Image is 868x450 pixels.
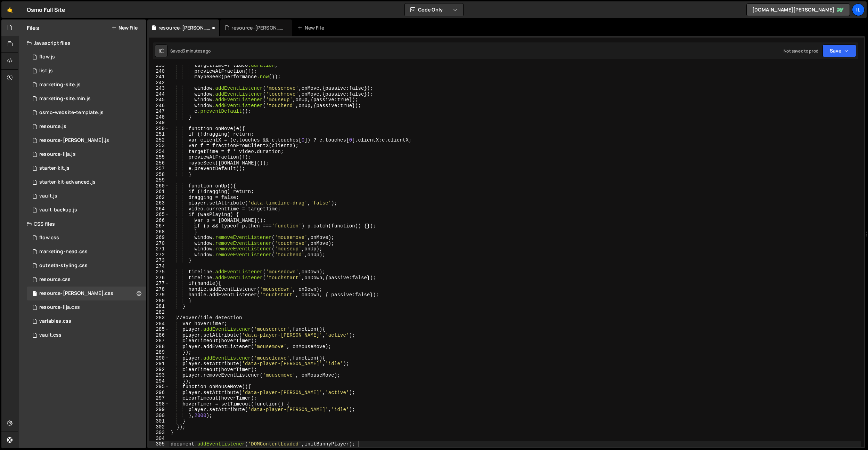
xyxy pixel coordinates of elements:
div: 279 [149,292,169,298]
div: 10598/27702.css [27,287,146,300]
div: 10598/28174.js [27,78,146,92]
div: 271 [149,246,169,252]
div: 303 [149,430,169,436]
div: 245 [149,97,169,103]
div: marketing-site.js [39,82,81,88]
div: resource.css [39,276,71,283]
a: [DOMAIN_NAME][PERSON_NAME] [746,3,850,16]
div: outseta-styling.css [39,263,88,269]
div: 292 [149,367,169,373]
div: 282 [149,310,169,315]
div: marketing-head.css [39,249,88,255]
div: 285 [149,327,169,332]
div: 288 [149,344,169,350]
div: vault.js [39,193,57,199]
div: 249 [149,120,169,126]
div: 259 [149,177,169,183]
div: 251 [149,131,169,137]
div: 263 [149,200,169,206]
div: 265 [149,212,169,218]
div: 273 [149,258,169,264]
div: 10598/44660.js [27,161,146,175]
div: 254 [149,149,169,155]
div: 248 [149,114,169,120]
div: 244 [149,91,169,97]
div: 264 [149,206,169,212]
div: resource-ilja.css [39,304,80,311]
div: 10598/25099.css [27,328,146,342]
div: 278 [149,287,169,292]
div: 283 [149,315,169,321]
div: flow.css [39,235,59,241]
div: resource-[PERSON_NAME].js [231,24,284,31]
div: 274 [149,264,169,270]
div: 304 [149,436,169,442]
div: 10598/24130.js [27,189,146,203]
div: 243 [149,86,169,91]
div: 268 [149,229,169,235]
div: 258 [149,172,169,178]
div: flow.js [39,54,55,60]
div: Not saved to prod [784,48,818,54]
div: 250 [149,126,169,132]
div: 255 [149,154,169,160]
a: 🤙 [1,1,18,18]
div: marketing-site.min.js [39,96,91,102]
div: osmo-website-template.js [39,110,104,116]
div: 286 [149,332,169,338]
div: 290 [149,355,169,361]
div: 3 minutes ago [183,48,211,54]
div: 10598/26158.js [27,64,146,78]
div: 300 [149,413,169,419]
div: 270 [149,241,169,247]
div: resource-ilja.js [39,151,76,158]
div: 242 [149,80,169,86]
div: list.js [39,68,53,74]
div: 298 [149,401,169,407]
div: Osmo Full Site [27,6,65,14]
div: 295 [149,384,169,390]
div: resource-[PERSON_NAME].css [158,24,211,31]
a: Il [852,3,865,16]
div: 261 [149,189,169,195]
div: 10598/29018.js [27,106,146,120]
div: 260 [149,183,169,189]
div: 257 [149,166,169,172]
div: starter-kit-advanced.js [39,179,96,185]
div: 280 [149,298,169,304]
div: 240 [149,69,169,74]
div: 284 [149,321,169,327]
div: 301 [149,418,169,424]
div: CSS files [18,217,146,231]
div: 293 [149,372,169,378]
div: resource.js [39,123,66,130]
div: starter-kit.js [39,165,69,171]
div: 299 [149,407,169,413]
div: 291 [149,361,169,367]
div: 10598/27705.js [27,120,146,134]
div: 269 [149,235,169,241]
div: 276 [149,275,169,281]
div: 10598/27344.js [27,50,146,64]
div: 262 [149,195,169,201]
div: 256 [149,160,169,166]
div: 10598/27496.css [27,314,146,328]
div: 247 [149,109,169,114]
div: 252 [149,137,169,143]
div: vault.css [39,332,62,338]
div: Javascript files [18,36,146,50]
div: 302 [149,424,169,430]
div: 10598/27499.css [27,259,146,273]
div: 10598/27345.css [27,231,146,245]
div: 10598/25101.js [27,203,146,217]
div: 239 [149,63,169,69]
div: 266 [149,218,169,224]
div: 10598/44726.js [27,175,146,189]
div: 10598/27701.js [27,134,146,147]
div: 10598/27703.css [27,300,146,314]
div: resource-[PERSON_NAME].js [39,137,109,144]
h2: Files [27,24,39,32]
div: 10598/27699.css [27,273,146,287]
div: 267 [149,223,169,229]
div: 294 [149,378,169,384]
